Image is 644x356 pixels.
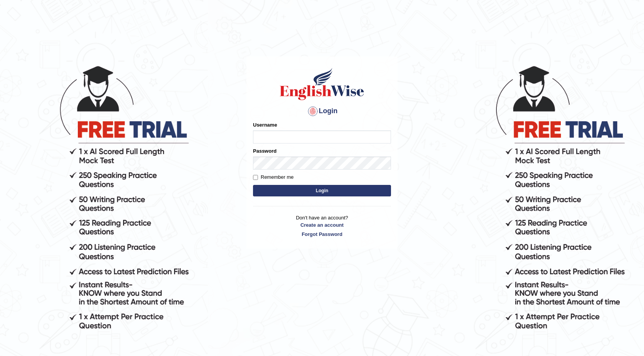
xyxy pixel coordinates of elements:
[253,121,277,129] label: Username
[253,221,391,229] a: Create an account
[253,173,294,181] label: Remember me
[253,105,391,117] h4: Login
[253,175,258,180] input: Remember me
[253,214,391,238] p: Don't have an account?
[253,185,391,196] button: Login
[253,147,276,155] label: Password
[278,67,366,101] img: Logo of English Wise sign in for intelligent practice with AI
[253,231,391,238] a: Forgot Password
